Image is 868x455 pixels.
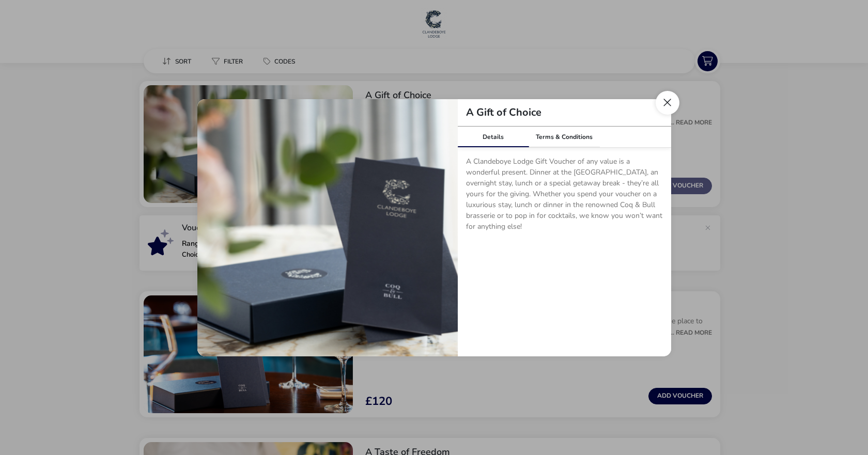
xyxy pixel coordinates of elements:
[466,156,663,236] p: A Clandeboye Lodge Gift Voucher of any value is a wonderful present. Dinner at the [GEOGRAPHIC_DA...
[656,91,679,115] button: Close dialog
[529,127,600,147] div: Terms & Conditions
[458,107,550,118] h2: A Gift of Choice
[197,99,671,356] div: details
[458,127,529,147] div: Details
